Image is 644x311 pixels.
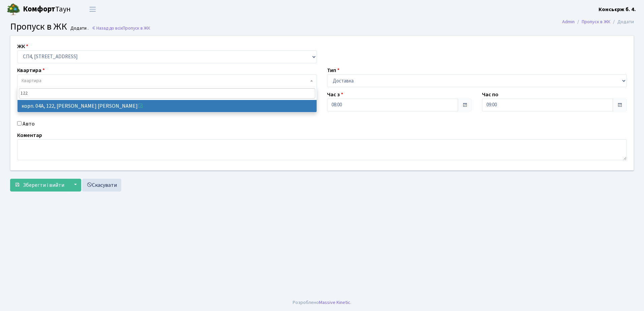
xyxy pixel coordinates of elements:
[17,66,45,74] label: Квартира
[582,18,610,25] a: Пропуск в ЖК
[18,100,317,112] li: корп. 04А, 122, [PERSON_NAME] [PERSON_NAME]
[23,120,35,128] label: Авто
[82,179,121,192] a: Скасувати
[92,25,150,31] a: Назад до всіхПропуск в ЖК
[562,18,575,25] a: Admin
[10,20,67,33] span: Пропуск в ЖК
[23,4,55,14] b: Комфорт
[17,42,28,50] label: ЖК
[293,299,351,306] div: Розроблено .
[319,299,350,306] a: Massive Kinetic
[327,66,340,74] label: Тип
[599,6,636,13] b: Консьєрж б. 4.
[482,91,498,99] label: Час по
[10,179,69,192] button: Зберегти і вийти
[23,181,64,189] span: Зберегти і вийти
[123,25,150,31] span: Пропуск в ЖК
[69,26,89,31] small: Додати .
[599,5,636,13] a: Консьєрж б. 4.
[22,77,41,84] span: Квартира
[552,15,644,29] nav: breadcrumb
[17,131,42,139] label: Коментар
[7,3,20,16] img: logo.png
[610,18,634,26] li: Додати
[327,91,343,99] label: Час з
[23,4,71,15] span: Таун
[84,4,101,15] button: Переключити навігацію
